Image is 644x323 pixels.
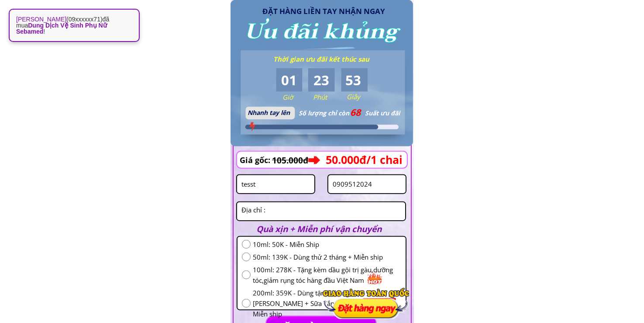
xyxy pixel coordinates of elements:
[248,108,290,117] span: Nhanh tay lên
[282,92,316,102] h3: Giờ
[16,16,66,23] strong: [PERSON_NAME]
[262,5,393,17] h3: ĐẶT HÀNG LIỀN TAY NHẬN NGAY
[253,288,401,319] span: 200ml: 359K - Dùng tận 6 tháng - [PERSON_NAME] + Sữa Tắm top 1 Châu Âu + Miễn ship
[253,239,401,250] span: 10ml: 50K - Miễn Ship
[239,175,312,193] input: Họ và Tên:
[16,16,132,35] p: ( ) đã mua !
[347,91,380,102] h3: Giây
[326,151,436,168] h3: 50.000đ/1 chai
[253,252,401,262] span: 50ml: 139K - Dùng thử 2 tháng + Miễn ship
[240,154,273,167] h3: Giá gốc:
[313,92,346,102] h3: Phút
[331,175,403,193] input: Số điện thoại:
[245,15,399,49] h3: Ưu đãi khủng
[16,22,107,35] span: Dung Dịch Vệ Sinh Phụ Nữ Sebamed
[273,54,376,64] h3: Thời gian ưu đãi kết thúc sau
[69,16,100,23] span: 09xxxxxx71
[299,109,400,117] span: Số lượng chỉ còn Suất ưu đãi
[253,264,401,285] span: 100ml: 278K - Tặng kèm dầu gội trị gàu,dưỡng tóc,giảm rụng tóc hàng đầu Việt Nam
[272,152,318,169] h3: 105.000đ
[257,222,394,236] h2: Quà xịn + Miễn phí vận chuyển
[351,106,361,118] span: 68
